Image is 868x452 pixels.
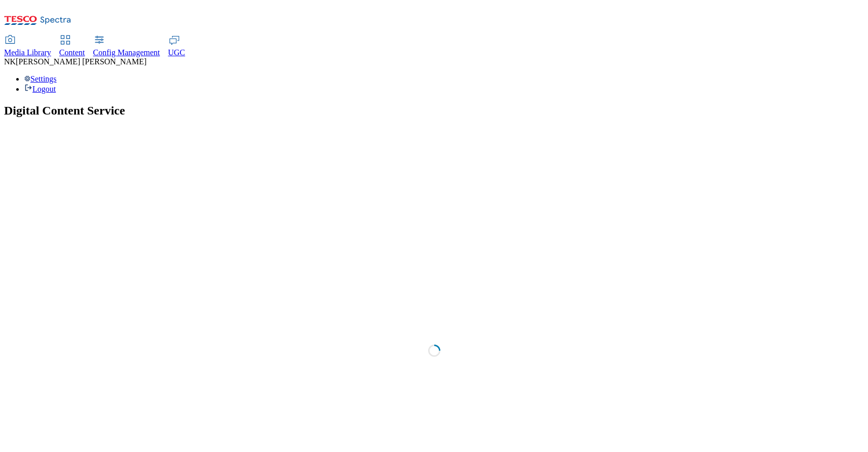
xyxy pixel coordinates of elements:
[93,36,160,57] a: Config Management
[24,85,56,93] a: Logout
[168,48,185,57] span: UGC
[59,48,85,57] span: Content
[93,48,160,57] span: Config Management
[24,74,57,83] a: Settings
[4,36,51,57] a: Media Library
[4,104,864,118] h1: Digital Content Service
[168,36,185,57] a: UGC
[59,36,85,57] a: Content
[4,57,16,66] span: NK
[4,48,51,57] span: Media Library
[16,57,146,66] span: [PERSON_NAME] [PERSON_NAME]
